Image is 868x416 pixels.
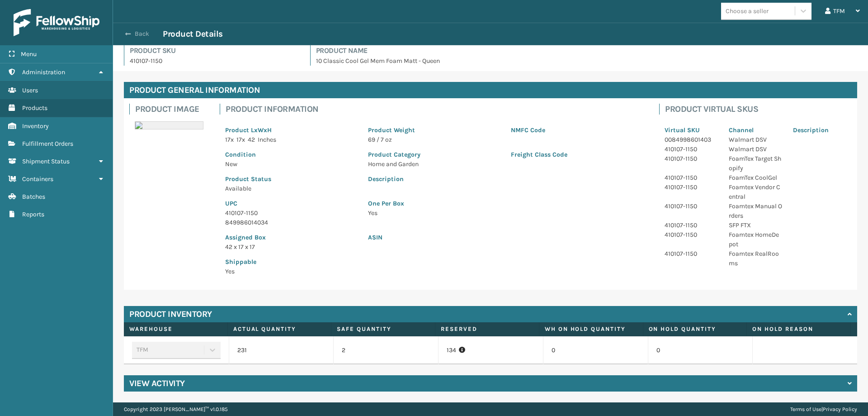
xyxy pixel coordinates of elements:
p: 410107-1150 [665,249,718,258]
div: | [790,402,857,416]
span: 69 / 7 oz [368,136,392,143]
span: Batches [22,193,45,201]
h4: Product Inventory [129,309,212,320]
p: Walmart DSV [729,144,782,154]
label: Reserved [441,325,533,333]
p: Product Weight [368,125,500,135]
p: 134 [447,346,535,355]
h4: Product Information [226,104,648,115]
p: Walmart DSV [729,135,782,144]
p: 849986014034 [225,218,357,227]
p: NMFC Code [511,125,643,135]
span: Containers [22,175,53,183]
h4: Product General Information [124,82,857,98]
span: Inventory [22,122,49,130]
span: Menu [21,50,37,58]
p: Foamtex RealRooms [729,249,782,268]
p: 410107-1150 [665,182,718,192]
p: 0084998601403 [665,135,718,144]
label: Warehouse [129,325,222,333]
p: FoamTex CoolGel [729,173,782,182]
span: Products [22,104,47,112]
p: 10 Classic Cool Gel Mem Foam Matt - Queen [316,56,858,66]
p: One Per Box [368,199,643,208]
p: 410107-1150 [665,230,718,239]
p: Virtual SKU [665,125,718,135]
p: 410107-1150 [665,154,718,163]
td: 0 [543,336,648,364]
p: Yes [225,267,357,276]
span: Fulfillment Orders [22,140,73,148]
label: WH On hold quantity [545,325,637,333]
p: Assigned Box [225,233,357,242]
h4: Product Name [316,45,858,56]
label: On Hold Quantity [649,325,741,333]
label: On Hold Reason [752,325,845,333]
p: Description [368,174,643,184]
img: 51104088640_40f294f443_o-scaled-700x700.jpg [135,121,203,129]
p: Description [793,125,846,135]
td: 0 [648,336,753,364]
p: Condition [225,150,357,159]
a: Privacy Policy [823,406,857,412]
p: Product Status [225,174,357,184]
p: Home and Garden [368,159,500,169]
span: Reports [22,210,44,218]
p: 42 x 17 x 17 [225,242,357,252]
p: Shippable [225,257,357,267]
label: Safe Quantity [337,325,429,333]
p: Copyright 2023 [PERSON_NAME]™ v 1.0.185 [124,402,228,416]
span: Shipment Status [22,158,70,165]
p: 410107-1150 [665,173,718,182]
p: ASIN [368,233,643,242]
p: 410107-1150 [130,56,299,66]
p: 410107-1150 [225,208,357,218]
a: Terms of Use [790,406,821,412]
p: Foamtex Manual Orders [729,201,782,220]
span: Users [22,86,38,94]
td: 231 [229,336,334,364]
p: 410107-1150 [665,144,718,154]
p: Channel [729,125,782,135]
td: 2 [333,336,438,364]
p: UPC [225,199,357,208]
p: Yes [368,208,643,218]
p: Product Category [368,150,500,159]
div: Choose a seller [726,6,769,16]
button: Back [121,30,163,38]
p: Foamtex HomeDepot [729,230,782,249]
h4: Product Virtual SKUs [665,104,852,115]
p: Freight Class Code [511,150,643,159]
span: Inches [258,136,276,143]
h4: Product Image [135,104,209,115]
span: Administration [22,68,65,76]
p: SFP FTX [729,220,782,230]
p: Available [225,184,357,193]
span: 17 x [236,136,245,143]
img: logo [14,9,99,36]
p: New [225,159,357,169]
span: 42 [248,136,255,143]
label: Actual Quantity [233,325,326,333]
h3: Product Details [163,29,223,39]
span: 17 x [225,136,234,143]
p: FoamTex Target Shopify [729,154,782,173]
h4: Product SKU [130,45,299,56]
p: 410107-1150 [665,220,718,230]
p: Product LxWxH [225,125,357,135]
h4: View Activity [129,378,185,389]
p: 410107-1150 [665,201,718,211]
p: Foamtex Vendor Central [729,182,782,201]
